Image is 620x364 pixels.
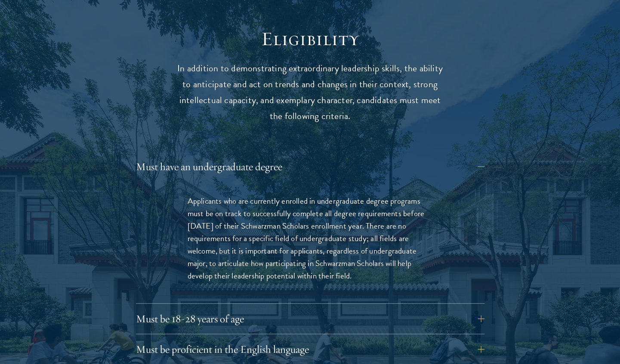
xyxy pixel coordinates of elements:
button: Must be 18-28 years of age [136,309,484,329]
button: Must be proficient in the English language [136,339,484,360]
button: Must have an undergraduate degree [136,156,484,177]
p: In addition to demonstrating extraordinary leadership skills, the ability to anticipate and act o... [177,61,444,124]
h2: Eligibility [177,27,444,51]
p: Applicants who are currently enrolled in undergraduate degree programs must be on track to succes... [188,195,433,282]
